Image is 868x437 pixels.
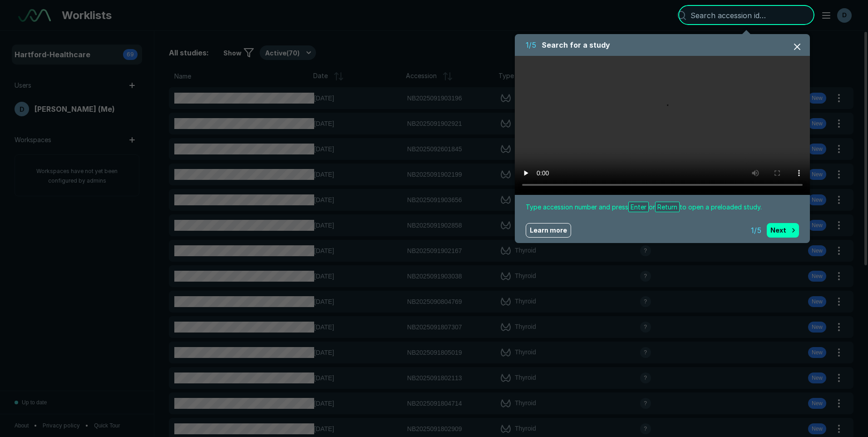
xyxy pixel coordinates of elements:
[628,202,649,212] span: Enter
[526,223,571,238] a: Learn more
[542,40,610,50] span: Search for a study
[751,225,761,236] span: 1 / 5
[767,223,799,238] button: Next
[526,202,799,212] span: Type accession number and press or to open a preloaded study.
[526,40,536,50] span: 1 / 5
[530,225,567,235] span: Learn more
[655,202,680,212] span: Return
